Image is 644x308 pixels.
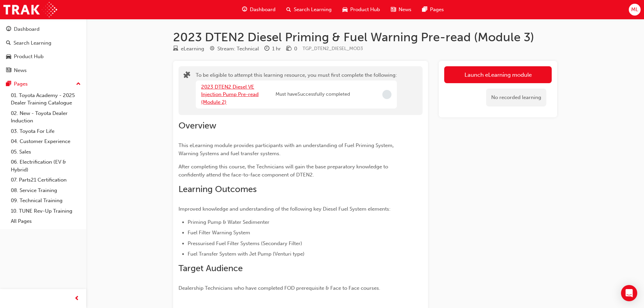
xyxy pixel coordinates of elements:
[242,5,247,14] span: guage-icon
[286,5,291,14] span: search-icon
[8,195,84,206] a: 09. Technical Training
[14,53,44,61] div: Product Hub
[8,157,84,175] a: 06. Electrification (EV & Hybrid)
[621,285,637,301] div: Open Intercom Messenger
[6,68,11,74] span: news-icon
[14,39,51,47] div: Search Learning
[188,251,305,257] span: Fuel Transfer System with Jet Pump (Venturi type)
[14,80,28,88] div: Pages
[74,294,79,303] span: prev-icon
[3,2,57,17] img: Trak
[8,175,84,185] a: 07. Parts21 Certification
[286,45,297,53] div: Price
[337,3,385,17] a: car-iconProduct Hub
[8,126,84,137] a: 03. Toyota For Life
[486,89,546,106] div: No recorded learning
[14,25,40,33] div: Dashboard
[6,40,11,46] span: search-icon
[444,66,552,83] button: Launch eLearning module
[210,46,215,52] span: target-icon
[210,45,259,53] div: Stream
[417,3,449,17] a: pages-iconPages
[8,206,84,216] a: 10. TUNE Rev-Up Training
[3,50,84,63] a: Product Hub
[3,78,84,90] button: Pages
[294,6,332,14] span: Search Learning
[188,219,269,225] span: Priming Pump & Water Sedimenter
[276,91,350,98] span: Must have Successfully completed
[173,46,178,52] span: learningResourceType_ELEARNING-icon
[178,184,257,194] span: Learning Outcomes
[237,3,281,17] a: guage-iconDashboard
[6,26,11,32] span: guage-icon
[3,23,84,35] a: Dashboard
[188,230,250,236] span: Fuel Filter Warning System
[173,45,204,53] div: Type
[3,22,84,78] button: DashboardSearch LearningProduct HubNews
[181,45,204,53] div: eLearning
[250,6,276,14] span: Dashboard
[8,108,84,126] a: 02. New - Toyota Dealer Induction
[8,147,84,157] a: 05. Sales
[8,136,84,147] a: 04. Customer Experience
[286,46,291,52] span: money-icon
[178,120,216,131] span: Overview
[217,45,259,53] div: Stream: Technical
[196,71,397,110] div: To be eligible to attempt this learning resource, you must first complete the following:
[178,263,243,274] span: Target Audience
[173,30,557,45] h1: 2023 DTEN2 Diesel Priming & Fuel Warning Pre-read (Module 3)
[385,3,417,17] a: news-iconNews
[281,3,337,17] a: search-iconSearch Learning
[422,5,427,14] span: pages-icon
[178,164,389,178] span: After completing this course, the Technicians will gain the base preparatory knowledge to confide...
[430,6,444,14] span: Pages
[178,142,395,157] span: This eLearning module provides participants with an understanding of Fuel Priming System, Warning...
[629,4,641,16] button: ML
[631,6,638,14] span: ML
[8,90,84,108] a: 01. Toyota Academy - 2025 Dealer Training Catalogue
[3,64,84,77] a: News
[391,5,396,14] span: news-icon
[264,46,269,52] span: clock-icon
[178,206,390,212] span: Improved knowledge and understanding of the following key Diesel Fuel System elements:
[264,45,281,53] div: Duration
[342,5,348,14] span: car-icon
[350,6,380,14] span: Product Hub
[3,37,84,49] a: Search Learning
[8,216,84,227] a: All Pages
[76,80,81,89] span: up-icon
[201,84,259,105] a: 2023 DTEN2 Diesel VE Injection Pump Pre-read (Module 2)
[399,6,411,14] span: News
[382,90,391,99] span: Incomplete
[294,45,297,53] div: 0
[188,240,302,246] span: Pressurised Fuel Filter Systems (Secondary Filter)
[184,72,190,80] span: puzzle-icon
[178,285,380,291] span: Dealership Technicians who have completed FOD prerequisite & Face to Face courses.
[14,67,27,74] div: News
[272,45,281,53] div: 1 hr
[303,46,363,51] span: Learning resource code
[6,54,11,60] span: car-icon
[8,185,84,196] a: 08. Service Training
[6,81,11,87] span: pages-icon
